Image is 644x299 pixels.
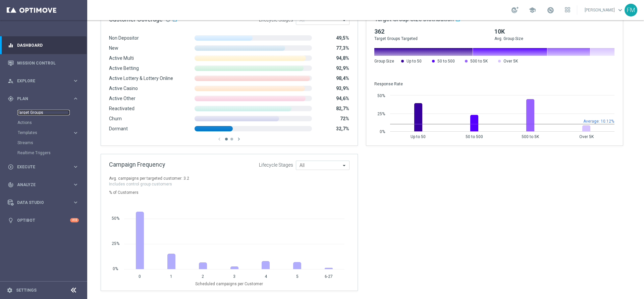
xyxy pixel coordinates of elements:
button: Templates keyboard_arrow_right [17,130,79,135]
a: Optibot [17,211,70,229]
div: +10 [70,218,79,222]
div: Dashboard [8,36,79,54]
i: keyboard_arrow_right [72,130,79,136]
span: school [529,6,536,14]
button: equalizer Dashboard [7,43,79,48]
div: Optibot [8,211,79,229]
div: FM [625,4,637,16]
a: Dashboard [17,36,79,54]
div: Actions [17,118,87,128]
div: Streams [17,138,87,148]
a: Streams [17,140,70,145]
i: keyboard_arrow_right [72,78,79,84]
div: Target Groups [17,108,87,118]
i: keyboard_arrow_right [72,164,79,170]
i: person_search [8,78,14,84]
i: keyboard_arrow_right [72,95,79,102]
button: lightbulb Optibot +10 [7,218,79,223]
i: track_changes [8,182,14,188]
i: keyboard_arrow_right [72,199,79,206]
a: [PERSON_NAME]keyboard_arrow_down [584,5,625,15]
div: Realtime Triggers [17,148,87,158]
i: settings [7,287,13,293]
button: play_circle_outline Execute keyboard_arrow_right [7,164,79,170]
span: Analyze [17,183,72,187]
button: track_changes Analyze keyboard_arrow_right [7,182,79,187]
i: play_circle_outline [8,164,14,170]
a: Target Groups [17,110,70,115]
div: Templates [17,128,87,138]
span: keyboard_arrow_down [616,6,624,14]
a: Realtime Triggers [17,150,70,156]
span: Data Studio [17,201,72,205]
i: lightbulb [8,217,14,223]
div: Explore [8,78,72,84]
span: Plan [17,97,72,101]
i: gps_fixed [8,96,14,102]
a: Mission Control [17,54,79,72]
span: Explore [17,79,72,83]
button: person_search Explore keyboard_arrow_right [7,78,79,84]
a: Actions [17,120,70,125]
button: Data Studio keyboard_arrow_right [7,200,79,205]
i: keyboard_arrow_right [72,181,79,188]
span: Templates [18,131,66,135]
div: Templates [18,131,72,135]
div: Mission Control [8,54,79,72]
div: Plan [8,96,72,102]
button: gps_fixed Plan keyboard_arrow_right [7,96,79,101]
div: Analyze [8,182,72,188]
button: Mission Control [7,60,79,66]
div: Execute [8,164,72,170]
span: Execute [17,165,72,169]
a: Settings [16,288,37,292]
div: Data Studio [8,200,72,206]
i: equalizer [8,42,14,48]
